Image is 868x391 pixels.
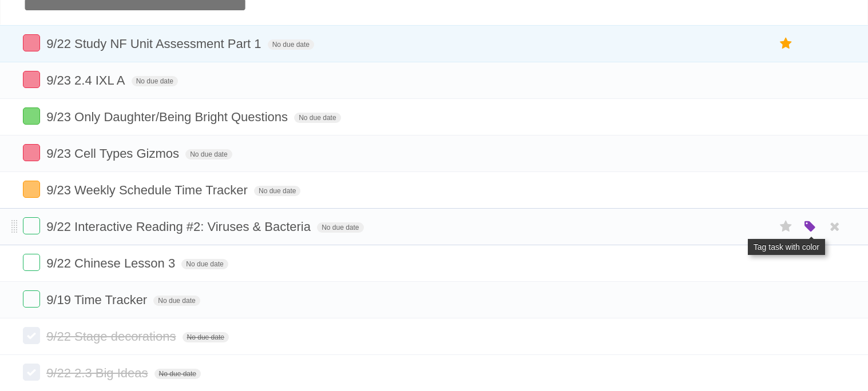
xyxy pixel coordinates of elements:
label: Done [23,254,40,271]
span: 9/23 Cell Types Gizmos [46,146,182,161]
label: Done [23,107,40,125]
label: Done [23,181,40,198]
span: 9/19 Time Tracker [46,293,150,307]
span: No due date [153,296,200,306]
span: No due date [254,186,300,196]
label: Star task [775,217,797,236]
span: No due date [132,76,178,86]
label: Done [23,34,40,51]
span: 9/23 Weekly Schedule Time Tracker [46,183,251,197]
span: 9/23 2.4 IXL A [46,73,128,87]
span: No due date [183,332,229,342]
span: No due date [268,39,314,50]
span: No due date [154,369,201,379]
span: No due date [294,113,340,123]
span: No due date [181,259,228,269]
span: 9/22 Stage decorations [46,329,179,344]
label: Done [23,144,40,161]
label: Done [23,217,40,234]
span: 9/22 Study NF Unit Assessment Part 1 [46,37,264,51]
span: 9/22 Chinese Lesson 3 [46,256,178,270]
span: 9/22 2.3 Big Ideas [46,366,150,380]
span: No due date [317,222,363,233]
span: 9/22 Interactive Reading #2: Viruses & Bacteria [46,220,314,234]
label: Done [23,71,40,88]
span: 9/23 Only Daughter/Being Bright Questions [46,110,291,124]
label: Done [23,327,40,344]
span: No due date [185,149,232,159]
label: Done [23,290,40,308]
label: Done [23,364,40,381]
